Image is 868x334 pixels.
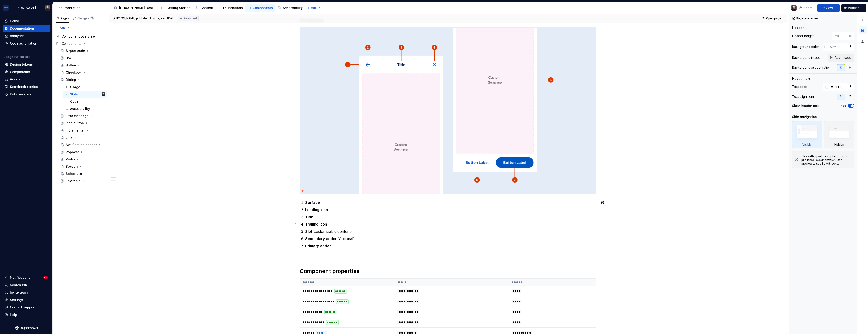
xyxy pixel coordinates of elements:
[54,33,107,40] a: Component overview
[112,4,158,12] a: [PERSON_NAME] Design
[59,163,107,170] a: Section
[849,34,852,38] p: px
[3,289,50,296] a: Invite team
[305,244,332,248] strong: Primary action
[54,33,107,185] div: Page tree
[10,305,35,310] div: Contact support
[3,311,50,318] button: Help
[66,143,97,147] div: Notification banner
[3,296,50,303] a: Settings
[817,4,840,12] button: Preview
[10,313,17,317] div: Help
[66,70,81,75] div: Checkbox
[245,4,275,12] a: Components
[792,103,819,108] div: Show header text
[10,26,34,31] div: Documentation
[848,6,860,10] span: Publish
[70,99,78,104] div: Code
[56,16,69,20] div: Pages
[66,157,75,162] div: Radio
[792,76,810,81] div: Header text
[276,4,304,12] a: Accessibility
[3,274,50,281] button: Notifications89
[791,5,797,11] img: Teunis Vorsteveld
[305,236,596,241] p: (Optional)
[61,41,82,46] div: Components
[824,121,854,148] div: Hidden
[3,5,9,11] img: f0306bc8-3074-41fb-b11c-7d2e8671d5eb.png
[3,91,50,98] a: Data sources
[305,236,337,241] strong: Secondary action
[10,275,31,280] div: Notifications
[59,127,107,134] a: Incrementer
[66,135,72,140] div: Link
[223,6,243,10] div: Foundations
[216,4,245,12] a: Foundations
[66,78,76,82] div: Dialog
[797,4,816,12] button: Share
[15,326,38,330] svg: Supernova Logo
[59,62,107,69] a: Button
[10,290,28,295] div: Invite team
[66,172,82,176] div: Select List
[61,34,95,39] div: Component overview
[300,268,596,275] h2: Component properties
[112,3,304,12] div: Page tree
[66,150,79,154] div: Popover
[63,98,107,105] a: Code
[834,143,844,146] div: Hidden
[832,32,849,40] input: Auto
[90,16,94,20] span: 15
[70,106,90,111] div: Accessibility
[59,76,107,83] a: Dialog
[166,6,191,10] div: Getting Started
[10,92,31,96] div: Data sources
[66,164,78,169] div: Section
[70,85,80,89] div: Usage
[59,54,107,62] a: Box
[311,6,317,10] span: Add
[66,56,71,60] div: Box
[283,6,303,10] div: Accessibility
[803,6,813,10] span: Share
[305,215,313,219] strong: Title
[760,15,783,21] a: Open page
[66,63,76,68] div: Button
[59,156,107,163] a: Radio
[10,34,24,38] div: Analytics
[184,16,197,20] span: Published
[829,83,846,91] input: Auto
[10,19,19,23] div: Home
[305,5,322,11] button: Add
[66,114,88,118] div: Error message
[3,76,50,83] a: Assets
[200,6,213,10] div: Content
[802,143,812,146] div: Visible
[792,55,820,60] div: Background image
[60,26,66,30] span: Add
[792,85,807,89] div: Text color
[136,16,176,20] div: published this page on [DATE]
[113,16,135,20] span: [PERSON_NAME]
[59,69,107,76] a: Checkbox
[3,40,50,47] a: Code automation
[792,45,819,49] div: Background color
[66,49,85,53] div: Airport code
[828,54,854,62] button: Add image
[59,120,107,127] a: Icon button
[10,77,21,82] div: Assets
[792,65,829,70] div: Background aspect ratio
[193,4,215,12] a: Content
[3,68,50,75] a: Components
[305,229,312,234] strong: Slot
[10,298,23,302] div: Settings
[10,70,30,74] div: Components
[10,41,37,46] div: Code automation
[792,34,814,38] div: Header height
[4,55,30,59] div: Design system data
[305,222,327,226] strong: Trailing icon
[10,85,38,89] div: Storybook stories
[63,105,107,112] a: Accessibility
[792,115,817,119] div: Side navigation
